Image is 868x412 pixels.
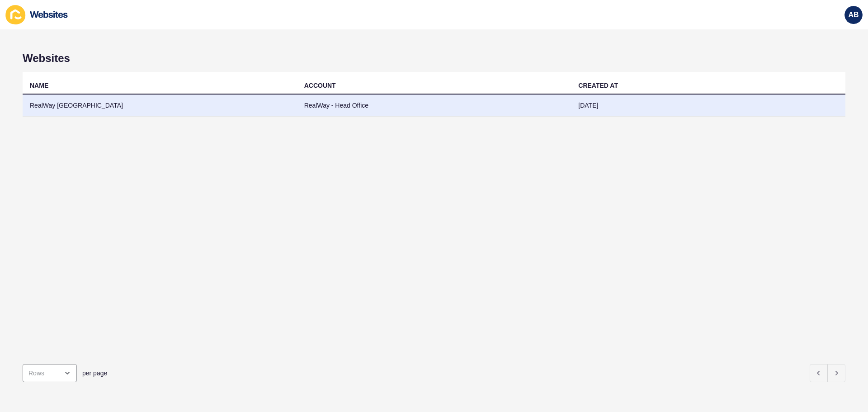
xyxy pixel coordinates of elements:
[848,10,859,19] span: AB
[297,95,571,117] td: RealWay - Head Office
[82,369,107,378] span: per page
[30,81,48,90] div: NAME
[23,52,845,65] h1: Websites
[578,81,618,90] div: CREATED AT
[23,95,297,117] td: RealWay [GEOGRAPHIC_DATA]
[23,364,77,382] div: open menu
[571,95,845,117] td: [DATE]
[304,81,336,90] div: ACCOUNT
